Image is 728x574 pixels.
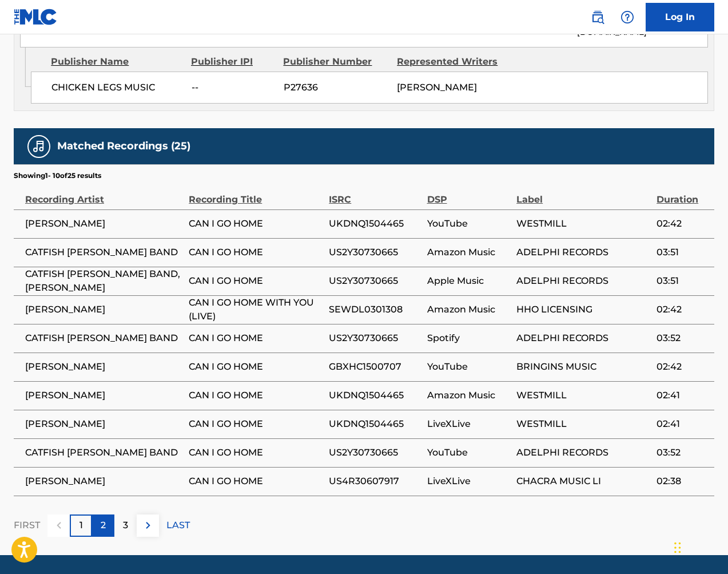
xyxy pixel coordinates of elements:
[516,360,651,374] span: BRINGINS MUSIC
[397,82,477,93] span: [PERSON_NAME]
[283,55,388,69] div: Publisher Number
[329,389,421,402] span: UKDNQ1504465
[657,246,709,259] span: 03:51
[671,519,728,574] iframe: Chat Widget
[329,474,421,488] span: US4R30607917
[101,518,106,532] p: 2
[25,246,183,259] span: CATFISH [PERSON_NAME] BAND
[25,267,183,295] span: CATFISH [PERSON_NAME] BAND, [PERSON_NAME]
[284,81,388,94] span: P27636
[427,274,511,288] span: Apple Music
[25,303,183,316] span: [PERSON_NAME]
[329,303,421,316] span: SEWDL0301308
[189,474,323,488] span: CAN I GO HOME
[189,446,323,460] span: CAN I GO HOME
[516,446,651,460] span: ADELPHI RECORDS
[25,446,183,460] span: CATFISH [PERSON_NAME] BAND
[427,217,511,231] span: YouTube
[166,518,190,532] p: LAST
[32,140,46,153] img: Matched Recordings
[189,217,323,231] span: CAN I GO HOME
[516,417,651,431] span: WESTMILL
[189,360,323,374] span: CAN I GO HOME
[657,389,709,402] span: 02:41
[516,331,651,345] span: ADELPHI RECORDS
[329,446,421,460] span: US2Y30730665
[191,55,275,69] div: Publisher IPI
[427,360,511,374] span: YouTube
[657,181,709,207] div: Duration
[591,10,604,24] img: search
[141,518,155,532] img: right
[427,181,511,207] div: DSP
[14,518,40,532] p: FIRST
[657,331,709,345] span: 03:52
[657,217,709,231] span: 02:42
[657,417,709,431] span: 02:41
[57,140,190,153] h5: Matched Recordings (25)
[14,171,101,181] p: Showing 1 - 10 of 25 results
[674,531,681,565] div: Drag
[25,331,183,345] span: CATFISH [PERSON_NAME] BAND
[329,274,421,288] span: US2Y30730665
[427,331,511,345] span: Spotify
[189,246,323,259] span: CAN I GO HOME
[657,274,709,288] span: 03:51
[427,417,511,431] span: LiveXLive
[516,389,651,402] span: WESTMILL
[25,181,183,207] div: Recording Artist
[25,389,183,402] span: [PERSON_NAME]
[25,474,183,488] span: [PERSON_NAME]
[516,274,651,288] span: ADELPHI RECORDS
[516,246,651,259] span: ADELPHI RECORDS
[616,6,639,29] div: Help
[189,417,323,431] span: CAN I GO HOME
[516,181,651,207] div: Label
[79,518,83,532] p: 1
[25,217,183,231] span: [PERSON_NAME]
[427,474,511,488] span: LiveXLive
[14,9,58,25] img: MLC Logo
[427,303,511,316] span: Amazon Music
[657,303,709,316] span: 02:42
[329,246,421,259] span: US2Y30730665
[189,181,323,207] div: Recording Title
[329,417,421,431] span: UKDNQ1504465
[657,446,709,460] span: 03:52
[620,10,634,24] img: help
[516,217,651,231] span: WESTMILL
[657,360,709,374] span: 02:42
[516,474,651,488] span: CHACRA MUSIC LI
[427,389,511,402] span: Amazon Music
[25,360,183,374] span: [PERSON_NAME]
[329,181,421,207] div: ISRC
[329,217,421,231] span: UKDNQ1504465
[123,518,128,532] p: 3
[586,6,609,29] a: Public Search
[646,3,714,31] a: Log In
[189,296,323,323] span: CAN I GO HOME WITH YOU (LIVE)
[427,446,511,460] span: YouTube
[189,331,323,345] span: CAN I GO HOME
[189,389,323,402] span: CAN I GO HOME
[657,474,709,488] span: 02:38
[329,331,421,345] span: US2Y30730665
[516,303,651,316] span: HHO LICENSING
[192,81,275,94] span: --
[25,417,183,431] span: [PERSON_NAME]
[51,55,182,69] div: Publisher Name
[189,274,323,288] span: CAN I GO HOME
[329,360,421,374] span: GBXHC1500707
[397,55,502,69] div: Represented Writers
[427,246,511,259] span: Amazon Music
[51,81,182,94] span: CHICKEN LEGS MUSIC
